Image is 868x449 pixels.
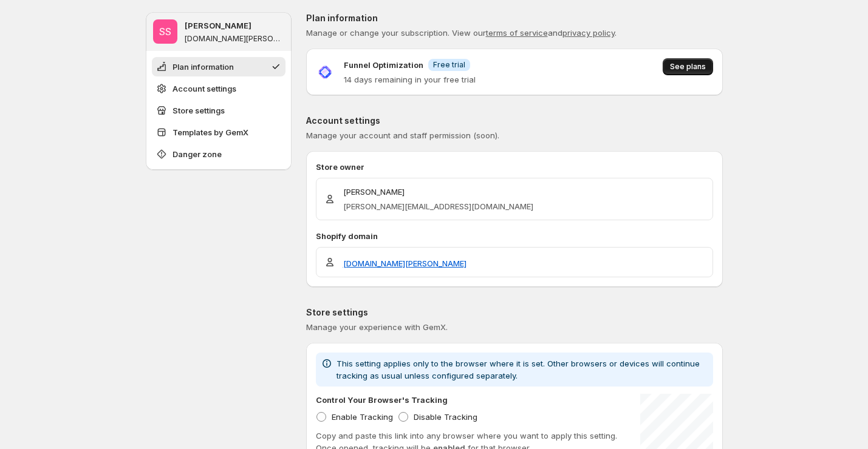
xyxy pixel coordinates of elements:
a: [DOMAIN_NAME][PERSON_NAME] [343,257,466,269]
span: Templates by GemX [173,126,248,138]
button: Store settings [152,101,285,120]
p: [DOMAIN_NAME][PERSON_NAME] [185,34,284,44]
button: Templates by GemX [152,123,285,142]
span: Free trial [433,60,465,70]
p: Shopify domain [316,230,713,242]
span: This setting applies only to the browser where it is set. Other browsers or devices will continue... [337,359,700,380]
span: Manage your account and staff permission (soon). [306,130,499,140]
p: 14 days remaining in your free trial [344,73,476,86]
p: Account settings [306,115,723,127]
span: Danger zone [173,148,222,160]
span: See plans [670,62,706,72]
p: [PERSON_NAME] [185,19,251,32]
span: Sandy Sandy [153,19,177,44]
button: Plan information [152,57,285,76]
p: Funnel Optimization [344,59,423,71]
text: SS [159,25,171,38]
span: Enable Tracking [332,412,393,422]
a: terms of service [486,28,548,38]
p: [PERSON_NAME] [343,186,533,198]
span: Disable Tracking [414,412,477,422]
span: Manage or change your subscription. View our and . [306,28,617,38]
button: See plans [663,58,713,75]
p: [PERSON_NAME][EMAIL_ADDRESS][DOMAIN_NAME] [343,200,533,212]
button: Danger zone [152,144,285,164]
p: Plan information [306,12,723,24]
p: Store settings [306,306,723,319]
span: Store settings [173,104,225,116]
p: Store owner [316,161,713,173]
span: Plan information [173,61,234,73]
img: Funnel Optimization [316,63,334,81]
button: Account settings [152,79,285,98]
span: Account settings [173,83,236,95]
p: Control Your Browser's Tracking [316,394,448,406]
span: Manage your experience with GemX. [306,322,448,332]
a: privacy policy [562,28,615,38]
